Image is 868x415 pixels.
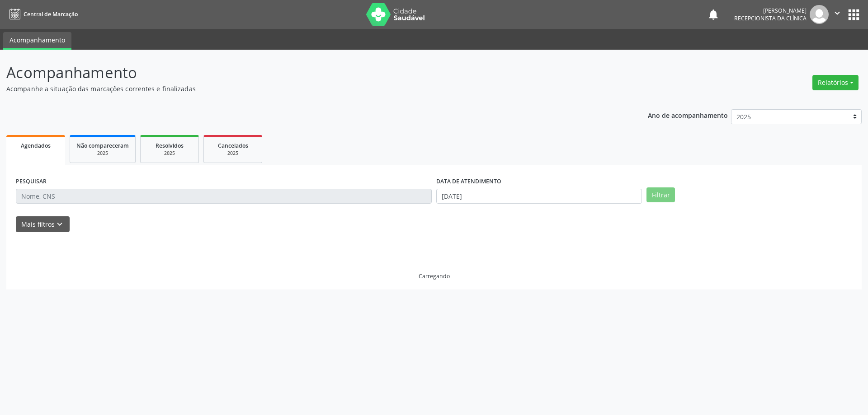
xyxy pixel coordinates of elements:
[646,187,675,203] button: Filtrar
[218,142,248,149] span: Cancelados
[810,5,829,24] img: img
[21,142,51,149] span: Agendados
[24,10,78,18] span: Central de Marcação
[419,272,450,280] div: Carregando
[3,32,71,50] a: Acompanhamento
[16,189,432,204] input: Nome, CNS
[846,7,862,23] button: apps
[156,142,184,149] span: Resolvidos
[55,219,65,229] i: keyboard_arrow_down
[147,150,192,157] div: 2025
[76,142,129,149] span: Não compareceram
[76,150,129,157] div: 2025
[648,109,728,121] p: Ano de acompanhamento
[6,7,78,22] a: Central de Marcação
[6,61,605,84] p: Acompanhamento
[832,8,842,18] i: 
[436,175,501,189] label: DATA DE ATENDIMENTO
[16,216,70,232] button: Mais filtroskeyboard_arrow_down
[16,175,47,189] label: PESQUISAR
[734,7,807,14] div: [PERSON_NAME]
[829,5,846,24] button: 
[812,75,859,90] button: Relatórios
[707,8,720,21] button: notifications
[734,14,807,22] span: Recepcionista da clínica
[436,189,642,204] input: Selecione um intervalo
[210,150,255,157] div: 2025
[6,84,605,93] p: Acompanhe a situação das marcações correntes e finalizadas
